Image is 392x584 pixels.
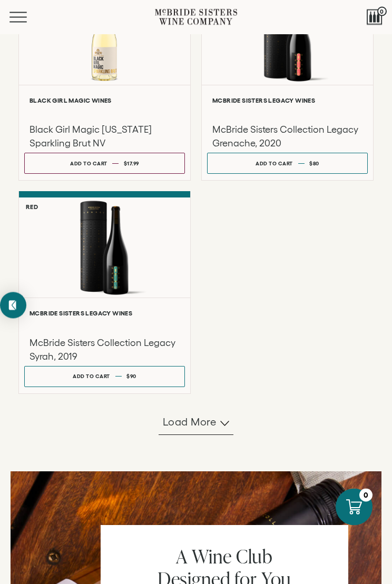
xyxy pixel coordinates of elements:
span: Load more [163,415,217,430]
h6: McBride Sisters Legacy Wines [30,310,180,317]
h3: Black Girl Magic [US_STATE] Sparkling Brut NV [30,123,180,151]
button: Mobile Menu Trigger [9,12,47,23]
a: Red McBride Sisters Collection Legacy Syrah with Tube McBride Sisters Legacy Wines McBride Sister... [18,192,191,394]
div: Add to cart [256,156,293,172]
div: 0 [359,489,373,502]
div: Add to cart [73,369,110,384]
button: Add to cart $17.99 [24,153,185,174]
span: Wine [192,543,232,570]
button: Load more [159,410,233,435]
span: $90 [126,374,136,380]
button: Add to cart $80 [207,153,368,174]
span: $17.99 [124,161,139,167]
span: Club [236,543,273,570]
h3: McBride Sisters Collection Legacy Syrah, 2019 [30,336,180,364]
h6: Red [26,204,38,211]
button: Add to cart $90 [24,367,185,388]
span: A [176,543,188,570]
h6: Black Girl Magic Wines [30,97,180,104]
span: 0 [377,7,387,16]
h6: McBride Sisters Legacy Wines [212,97,362,104]
h3: McBride Sisters Collection Legacy Grenache, 2020 [212,123,362,151]
span: $80 [309,161,319,167]
div: Add to cart [70,156,107,172]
